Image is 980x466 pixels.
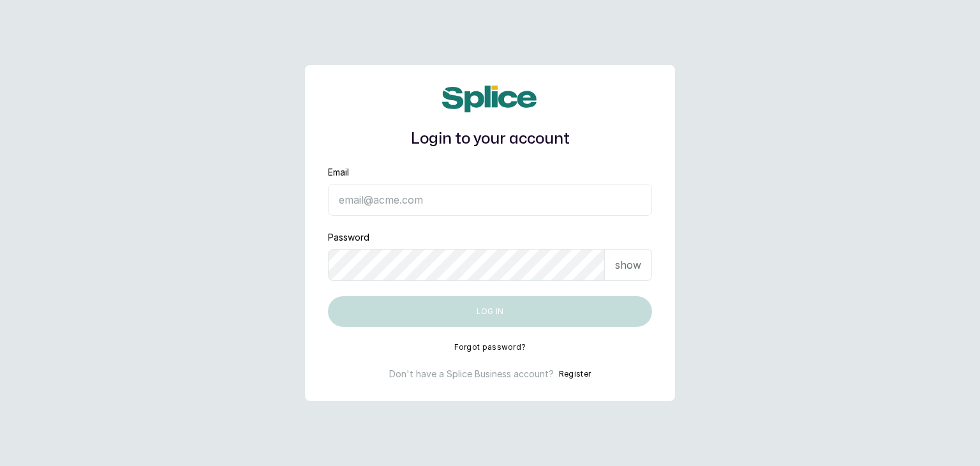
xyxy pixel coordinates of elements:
[389,368,554,380] p: Don't have a Splice Business account?
[559,368,591,380] button: Register
[328,128,652,151] h1: Login to your account
[615,257,641,273] p: show
[328,231,369,244] label: Password
[328,166,349,179] label: Email
[328,184,652,216] input: email@acme.com
[454,342,526,352] button: Forgot password?
[328,296,652,327] button: Log in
